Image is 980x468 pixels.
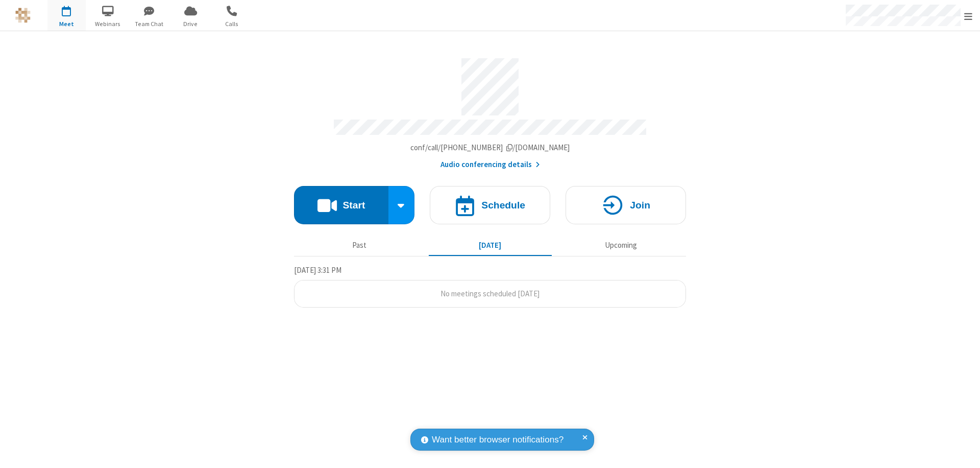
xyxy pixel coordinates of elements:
[342,200,365,210] h4: Start
[432,433,563,447] span: Want better browser notifications?
[630,200,650,210] h4: Join
[298,236,421,255] button: Past
[566,186,686,224] button: Join
[410,142,570,154] button: Copy my meeting room linkCopy my meeting room link
[954,441,972,461] iframe: Chat
[388,186,415,224] div: Start conference options
[559,236,682,255] button: Upcoming
[130,19,168,29] span: Team Chat
[89,19,127,29] span: Webinars
[294,51,686,171] section: Account details
[429,236,552,255] button: [DATE]
[440,289,540,298] span: No meetings scheduled [DATE]
[171,19,210,29] span: Drive
[440,159,540,171] button: Audio conferencing details
[294,265,341,275] span: [DATE] 3:31 PM
[294,264,686,308] section: Today's Meetings
[15,8,31,23] img: QA Selenium DO NOT DELETE OR CHANGE
[410,143,570,152] span: Copy my meeting room link
[213,19,251,29] span: Calls
[294,186,388,224] button: Start
[430,186,550,224] button: Schedule
[47,19,86,29] span: Meet
[481,200,525,210] h4: Schedule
